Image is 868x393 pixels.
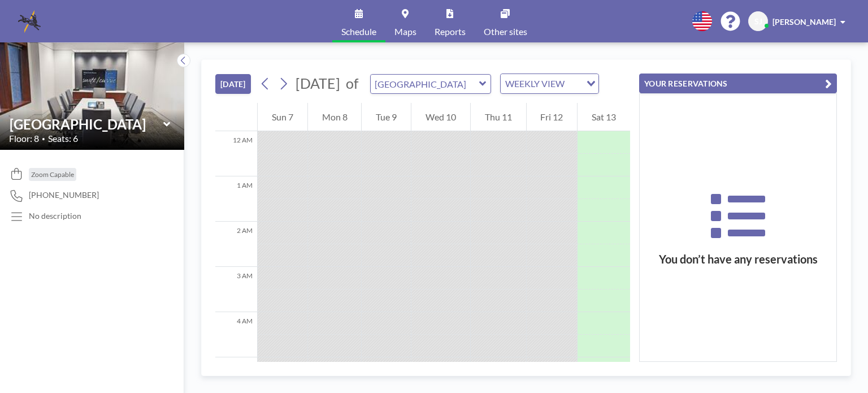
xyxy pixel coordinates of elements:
span: Floor: 8 [9,133,39,144]
span: WEEKLY VIEW [503,76,567,91]
div: Mon 8 [308,103,362,131]
span: Other sites [484,27,527,36]
button: YOUR RESERVATIONS [639,74,837,93]
div: Sat 13 [578,103,630,131]
div: Fri 12 [527,103,578,131]
img: organization-logo [18,10,41,33]
span: Seats: 6 [48,133,78,144]
div: Tue 9 [362,103,411,131]
div: 12 AM [215,131,257,176]
span: Schedule [341,27,376,36]
span: Zoom Capable [31,170,74,179]
input: West End Room [371,75,479,93]
span: Reports [435,27,466,36]
span: [PHONE_NUMBER] [29,190,99,200]
div: 2 AM [215,222,257,267]
div: Wed 10 [411,103,470,131]
div: Sun 7 [258,103,307,131]
span: Maps [394,27,416,36]
div: Thu 11 [471,103,526,131]
h3: You don’t have any reservations [640,252,836,266]
div: 4 AM [215,312,257,357]
button: [DATE] [215,74,251,94]
span: • [42,135,45,142]
input: West End Room [10,116,163,132]
span: of [346,75,358,92]
div: 3 AM [215,267,257,312]
div: Search for option [501,74,598,93]
span: [DATE] [296,75,340,92]
input: Search for option [568,76,580,91]
div: No description [29,211,81,221]
div: 1 AM [215,176,257,222]
span: SJ [754,16,762,27]
span: [PERSON_NAME] [772,17,836,27]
